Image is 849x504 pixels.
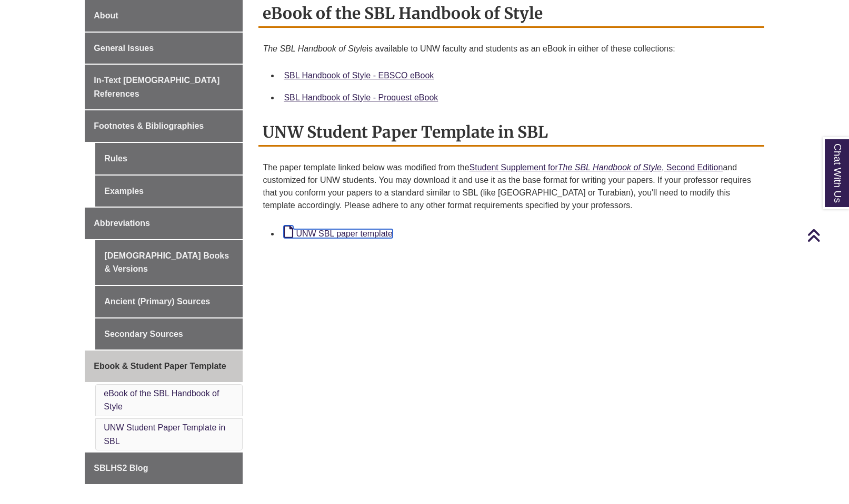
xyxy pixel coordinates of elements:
a: UNW Student Paper Template in SBL [104,423,225,446]
a: UNW SBL paper template [284,229,392,238]
span: General Issues [94,44,154,53]
p: is available to UNW faculty and students as an eBook in either of these collections: [263,38,760,59]
em: The SBL Handbook of Style [263,44,366,53]
a: SBL Handbook of Style - Proquest eBook [284,93,438,102]
a: In-Text [DEMOGRAPHIC_DATA] References [85,65,243,109]
span: Ebook & Student Paper Template [94,362,226,371]
a: SBLHS2 Blog [85,452,243,484]
a: [DEMOGRAPHIC_DATA] Books & Versions [95,240,243,285]
a: eBook of the SBL Handbook of Style [104,389,219,412]
span: About [94,11,118,20]
a: Ebook & Student Paper Template [85,351,243,382]
a: Footnotes & Bibliographies [85,110,243,142]
a: Rules [95,143,243,174]
span: In-Text [DEMOGRAPHIC_DATA] References [94,76,219,98]
a: Ancient (Primary) Sources [95,286,243,317]
span: Abbreviations [94,219,150,228]
em: The SBL Handbook of Style [558,163,662,172]
a: General Issues [85,33,243,64]
span: SBLHS2 Blog [94,464,148,472]
a: Examples [95,176,243,207]
h2: UNW Student Paper Template in SBL [258,119,764,147]
a: Secondary Sources [95,318,243,350]
a: Back to Top [807,228,846,242]
a: Student Supplement forThe SBL Handbook of Style, Second Edition [470,163,723,172]
a: SBL Handbook of Style - EBSCO eBook [284,71,434,80]
p: The paper template linked below was modified from the and customized for UNW students. You may do... [263,157,760,216]
a: Abbreviations [85,208,243,239]
span: Footnotes & Bibliographies [94,121,204,130]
